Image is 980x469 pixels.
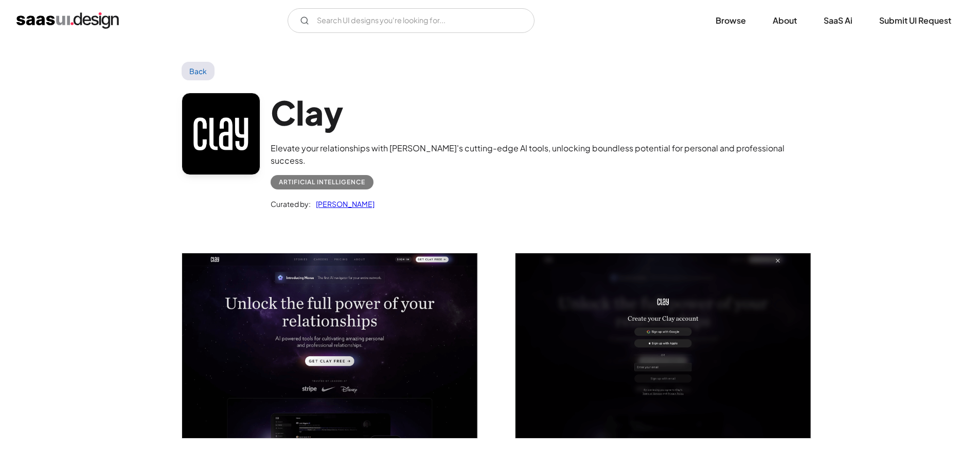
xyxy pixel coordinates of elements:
div: Curated by: [271,198,311,210]
a: open lightbox [515,253,811,438]
div: Artificial Intelligence [279,176,365,188]
h1: Clay [271,93,798,132]
form: Email Form [288,8,534,33]
img: 646f5641ffe20815e5ebb647_Clay%20Homepage%20Screen.png [182,253,477,438]
div: Elevate your relationships with [PERSON_NAME]'s cutting-edge AI tools, unlocking boundless potent... [271,142,798,167]
a: About [760,9,809,32]
a: Submit UI Request [867,9,964,32]
a: [PERSON_NAME] [311,198,375,210]
a: Back [182,62,215,80]
a: SaaS Ai [811,9,865,32]
a: open lightbox [182,253,477,438]
img: 646f564eb230e07962b7f32b_Clay%20Signup%20Screen.png [515,253,811,438]
a: Browse [703,9,758,32]
a: home [16,12,119,29]
input: Search UI designs you're looking for... [288,8,534,33]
